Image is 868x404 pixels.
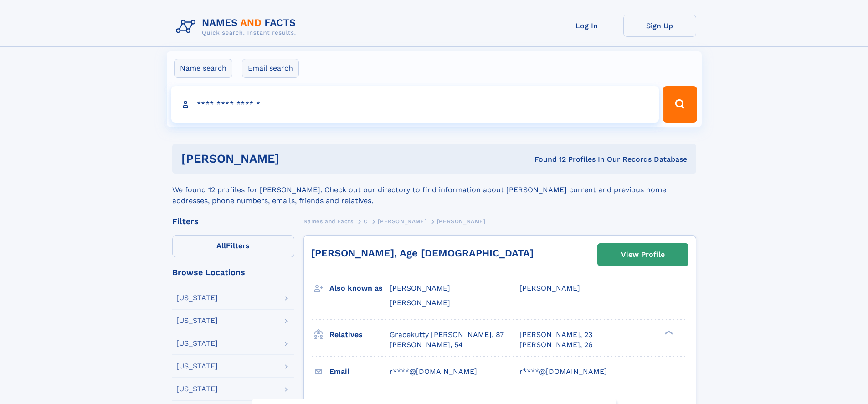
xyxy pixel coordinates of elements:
h3: Email [329,364,390,379]
a: [PERSON_NAME], 26 [519,340,593,350]
div: [US_STATE] [176,385,218,393]
span: [PERSON_NAME] [437,218,486,225]
div: We found 12 profiles for [PERSON_NAME]. Check out our directory to find information about [PERSON... [172,174,696,206]
span: C [364,218,368,225]
div: Browse Locations [172,268,294,276]
span: All [216,241,226,250]
div: View Profile [621,244,665,265]
a: View Profile [598,244,688,266]
input: search input [171,86,659,123]
div: Found 12 Profiles In Our Records Database [407,154,687,164]
label: Name search [174,59,232,78]
button: Search Button [663,86,697,123]
a: Log In [550,15,623,37]
div: [US_STATE] [176,340,218,347]
span: [PERSON_NAME] [519,284,580,292]
div: ❯ [663,329,673,335]
span: [PERSON_NAME] [390,298,450,307]
label: Email search [242,59,299,78]
a: [PERSON_NAME], 23 [519,330,592,340]
div: [US_STATE] [176,294,218,302]
a: [PERSON_NAME] [378,215,426,227]
div: [US_STATE] [176,363,218,370]
div: Filters [172,217,294,225]
a: Gracekutty [PERSON_NAME], 87 [390,330,504,340]
a: [PERSON_NAME], Age [DEMOGRAPHIC_DATA] [311,247,534,259]
div: [US_STATE] [176,317,218,324]
h1: [PERSON_NAME] [181,153,407,164]
span: [PERSON_NAME] [378,218,426,225]
img: Logo Names and Facts [172,15,303,39]
label: Filters [172,235,294,257]
span: [PERSON_NAME] [390,284,450,292]
a: [PERSON_NAME], 54 [390,340,463,350]
h3: Relatives [329,327,390,343]
h3: Also known as [329,281,390,296]
a: Sign Up [623,15,696,37]
a: Names and Facts [303,215,354,227]
a: C [364,215,368,227]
